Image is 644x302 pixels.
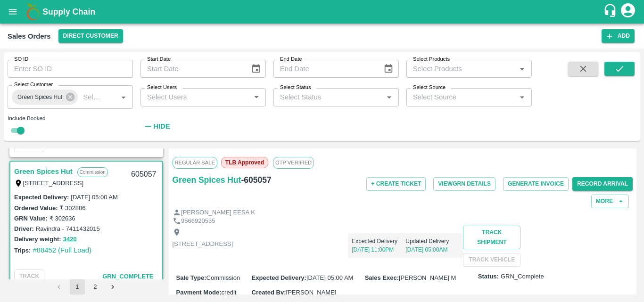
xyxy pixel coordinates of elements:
[14,194,69,201] label: Expected Delivery :
[14,215,48,222] label: GRN Value:
[71,194,117,201] label: [DATE] 05:00 AM
[413,56,450,63] label: Select Products
[102,142,153,149] span: GRN_Complete
[14,56,28,63] label: SO ID
[14,247,31,254] label: Trips:
[14,236,61,243] label: Delivery weight:
[433,177,495,191] button: ViewGRN Details
[173,173,241,187] a: Green Spices Hut
[24,2,42,21] img: logo
[125,163,162,186] div: 605057
[222,289,237,296] span: credit
[206,274,240,281] span: Commission
[572,177,633,191] button: Record Arrival
[50,279,122,294] nav: pagination navigation
[352,237,405,245] p: Expected Delivery
[501,272,544,281] span: GRN_Complete
[42,5,603,18] a: Supply Chain
[140,118,173,134] button: Hide
[405,245,459,254] p: [DATE] 05:00AM
[88,279,103,294] button: Go to page 2
[273,157,314,168] span: OTP VERIFIED
[619,2,636,22] div: account of current user
[280,56,302,63] label: End Date
[273,60,376,78] input: End Date
[181,208,255,217] p: [PERSON_NAME] EESA K
[241,173,271,187] h6: - 605057
[181,217,215,226] p: 9566920535
[409,91,513,103] input: Select Source
[140,60,243,78] input: Start Date
[14,225,34,232] label: Driver:
[247,60,265,78] button: Choose date
[516,91,528,103] button: Open
[173,157,217,168] span: Regular Sale
[59,204,85,212] label: ₹ 302886
[79,91,102,103] input: Select Customer
[478,272,499,281] label: Status:
[143,91,248,103] input: Select Users
[42,7,95,16] b: Supply Chain
[591,195,629,208] button: More
[352,245,405,254] p: [DATE] 11:00PM
[8,60,133,78] input: Enter SO ID
[306,274,353,281] span: [DATE] 05:00 AM
[405,237,459,245] p: Updated Delivery
[383,91,395,103] button: Open
[173,240,233,249] p: [STREET_ADDRESS]
[280,84,311,91] label: Select Status
[250,91,263,103] button: Open
[463,226,520,249] button: Track Shipment
[603,3,619,20] div: customer-support
[409,63,513,75] input: Select Products
[252,274,306,281] label: Expected Delivery :
[36,225,100,232] label: Ravindra - 7411432015
[503,177,569,191] button: Generate Invoice
[153,122,170,130] strong: Hide
[176,274,206,281] label: Sale Type :
[252,289,286,296] label: Created By :
[8,114,133,122] div: Include Booked
[413,84,446,91] label: Select Source
[516,63,528,75] button: Open
[2,1,24,23] button: open drawer
[365,274,399,281] label: Sales Exec :
[399,274,456,281] span: [PERSON_NAME] M
[14,81,53,89] label: Select Customer
[70,279,85,294] button: page 1
[77,167,108,177] p: Commission
[176,289,222,296] label: Payment Mode :
[8,30,51,42] div: Sales Orders
[102,273,153,280] span: GRN_Complete
[147,56,171,63] label: Start Date
[33,246,91,254] a: #88452 (Full Load)
[50,215,75,222] label: ₹ 302636
[58,29,123,43] button: Select DC
[147,84,177,91] label: Select Users
[14,204,58,212] label: Ordered Value:
[117,91,130,103] button: Open
[23,180,84,187] label: [STREET_ADDRESS]
[221,157,268,168] span: TLB Approved
[366,177,426,191] button: + Create Ticket
[14,165,73,178] a: Green Spices Hut
[602,29,635,43] button: Add
[63,234,77,245] button: 3420
[12,90,78,105] div: Green Spices Hut
[12,92,68,102] span: Green Spices Hut
[276,91,380,103] input: Select Status
[380,60,397,78] button: Choose date
[106,279,121,294] button: Go to next page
